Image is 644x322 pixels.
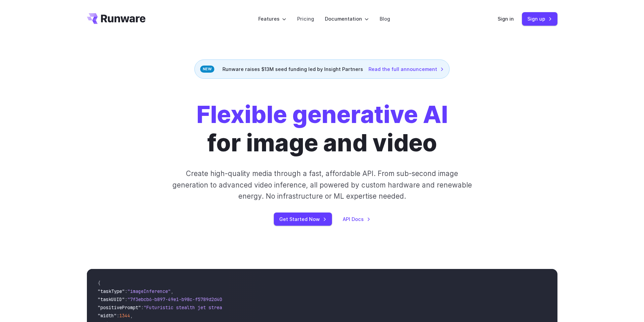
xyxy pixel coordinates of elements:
label: Features [258,15,286,23]
span: : [117,313,119,319]
a: Blog [380,15,390,23]
a: Sign in [498,15,514,23]
span: , [171,288,173,294]
span: , [130,313,133,319]
span: "taskUUID" [98,296,125,302]
a: Read the full announcement [368,65,444,73]
a: Go to / [87,13,146,24]
span: { [98,280,100,286]
span: : [125,296,127,302]
strong: Flexible generative AI [196,100,448,129]
p: Create high-quality media through a fast, affordable API. From sub-second image generation to adv... [171,168,473,202]
span: : [141,304,144,311]
span: "imageInference" [127,288,171,294]
span: "Futuristic stealth jet streaking through a neon-lit cityscape with glowing purple exhaust" [144,304,390,311]
span: 1344 [119,313,130,319]
span: "width" [98,313,117,319]
span: : [125,288,127,294]
label: Documentation [325,15,369,23]
a: Pricing [297,15,314,23]
span: "positivePrompt" [98,304,141,311]
span: "taskType" [98,288,125,294]
h1: for image and video [196,100,448,157]
div: Runware raises $13M seed funding led by Insight Partners [194,59,450,79]
span: "7f3ebcb6-b897-49e1-b98c-f5789d2d40d7" [127,296,230,302]
a: Get Started Now [274,213,332,226]
a: API Docs [343,215,371,223]
a: Sign up [522,12,557,25]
